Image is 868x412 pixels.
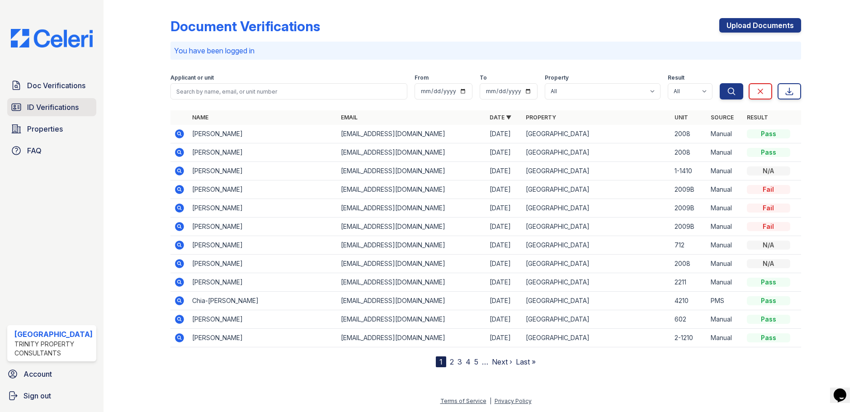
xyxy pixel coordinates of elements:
[466,357,471,366] a: 4
[671,329,707,347] td: 2-1210
[747,185,790,194] div: Fail
[747,166,790,175] div: N/A
[671,125,707,143] td: 2008
[337,143,486,162] td: [EMAIL_ADDRESS][DOMAIN_NAME]
[486,143,522,162] td: [DATE]
[189,329,337,347] td: [PERSON_NAME]
[189,236,337,255] td: [PERSON_NAME]
[522,143,671,162] td: [GEOGRAPHIC_DATA]
[174,45,797,56] p: You have been logged in
[458,357,462,366] a: 3
[671,162,707,180] td: 1-1410
[747,333,790,342] div: Pass
[522,125,671,143] td: [GEOGRAPHIC_DATA]
[436,356,446,367] div: 1
[24,390,51,401] span: Sign out
[189,218,337,236] td: [PERSON_NAME]
[337,125,486,143] td: [EMAIL_ADDRESS][DOMAIN_NAME]
[707,273,743,292] td: Manual
[341,114,358,121] a: Email
[707,329,743,347] td: Manual
[747,148,790,157] div: Pass
[189,273,337,292] td: [PERSON_NAME]
[747,129,790,138] div: Pass
[747,296,790,305] div: Pass
[189,180,337,199] td: [PERSON_NAME]
[707,236,743,255] td: Manual
[707,310,743,329] td: Manual
[671,273,707,292] td: 2211
[415,74,429,81] label: From
[474,357,478,366] a: 5
[668,74,684,81] label: Result
[192,114,208,121] a: Name
[719,18,801,33] a: Upload Documents
[14,329,93,340] div: [GEOGRAPHIC_DATA]
[486,180,522,199] td: [DATE]
[671,310,707,329] td: 602
[486,273,522,292] td: [DATE]
[522,162,671,180] td: [GEOGRAPHIC_DATA]
[707,292,743,310] td: PMS
[747,114,768,121] a: Result
[671,180,707,199] td: 2009B
[4,365,100,383] a: Account
[492,357,512,366] a: Next ›
[707,125,743,143] td: Manual
[671,143,707,162] td: 2008
[189,162,337,180] td: [PERSON_NAME]
[707,180,743,199] td: Manual
[189,310,337,329] td: [PERSON_NAME]
[486,218,522,236] td: [DATE]
[486,199,522,218] td: [DATE]
[189,143,337,162] td: [PERSON_NAME]
[337,292,486,310] td: [EMAIL_ADDRESS][DOMAIN_NAME]
[747,315,790,324] div: Pass
[7,98,96,116] a: ID Verifications
[671,292,707,310] td: 4210
[486,125,522,143] td: [DATE]
[337,218,486,236] td: [EMAIL_ADDRESS][DOMAIN_NAME]
[707,255,743,273] td: Manual
[170,83,407,99] input: Search by name, email, or unit number
[337,199,486,218] td: [EMAIL_ADDRESS][DOMAIN_NAME]
[707,218,743,236] td: Manual
[189,292,337,310] td: Chia-[PERSON_NAME]
[482,356,488,367] span: …
[747,222,790,231] div: Fail
[747,204,790,213] div: Fail
[522,218,671,236] td: [GEOGRAPHIC_DATA]
[486,329,522,347] td: [DATE]
[486,292,522,310] td: [DATE]
[7,76,96,95] a: Doc Verifications
[490,398,491,404] div: |
[27,145,42,156] span: FAQ
[27,80,85,91] span: Doc Verifications
[830,376,859,403] iframe: chat widget
[671,218,707,236] td: 2009B
[337,310,486,329] td: [EMAIL_ADDRESS][DOMAIN_NAME]
[4,29,100,47] img: CE_Logo_Blue-a8612792a0a2168367f1c8372b55b34899dd931a85d93a1a3d3e32e68fde9ad4.png
[522,236,671,255] td: [GEOGRAPHIC_DATA]
[27,102,79,113] span: ID Verifications
[516,357,536,366] a: Last »
[522,255,671,273] td: [GEOGRAPHIC_DATA]
[189,255,337,273] td: [PERSON_NAME]
[4,387,100,405] a: Sign out
[545,74,569,81] label: Property
[526,114,556,121] a: Property
[707,162,743,180] td: Manual
[337,162,486,180] td: [EMAIL_ADDRESS][DOMAIN_NAME]
[7,142,96,160] a: FAQ
[440,398,486,404] a: Terms of Service
[671,236,707,255] td: 712
[747,259,790,268] div: N/A
[27,123,63,134] span: Properties
[711,114,734,121] a: Source
[337,255,486,273] td: [EMAIL_ADDRESS][DOMAIN_NAME]
[671,255,707,273] td: 2008
[486,255,522,273] td: [DATE]
[337,273,486,292] td: [EMAIL_ADDRESS][DOMAIN_NAME]
[450,357,454,366] a: 2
